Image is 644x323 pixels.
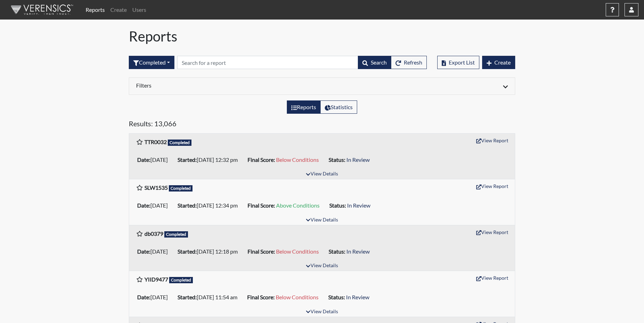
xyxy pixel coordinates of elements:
[404,59,422,66] span: Refresh
[136,82,317,89] h6: Filters
[134,292,175,303] li: [DATE]
[473,181,511,191] button: View Report
[276,294,319,300] span: Below Conditions
[169,277,193,283] span: Completed
[177,56,358,69] input: Search by Registration ID, Interview Number, or Investigation Name.
[178,156,197,163] b: Started:
[144,138,167,145] b: TTR0032
[129,56,174,69] div: Filter by interview status
[144,276,168,283] b: YIID9477
[129,28,515,45] h1: Reports
[248,202,275,209] b: Final Score:
[248,156,275,163] b: Final Score:
[247,294,275,300] b: Final Score:
[144,184,168,191] b: SLW1535
[276,156,319,163] span: Below Conditions
[137,202,150,209] b: Date:
[164,231,188,238] span: Completed
[169,185,193,191] span: Completed
[287,100,321,114] label: View the list of reports
[168,140,191,146] span: Completed
[320,100,357,114] label: View statistics about completed interviews
[303,261,341,271] button: View Details
[473,272,511,283] button: View Report
[178,294,197,300] b: Started:
[175,154,245,165] li: [DATE] 12:32 pm
[144,230,163,237] b: db0379
[131,82,513,90] div: Click to expand/collapse filters
[129,56,174,69] button: Completed
[134,200,175,211] li: [DATE]
[303,216,341,225] button: View Details
[178,202,197,209] b: Started:
[276,202,320,209] span: Above Conditions
[175,292,244,303] li: [DATE] 11:54 am
[303,307,341,317] button: View Details
[175,200,245,211] li: [DATE] 12:34 pm
[482,56,515,69] button: Create
[329,248,345,255] b: Status:
[437,56,479,69] button: Export List
[347,202,370,209] span: In Review
[346,156,370,163] span: In Review
[248,248,275,255] b: Final Score:
[129,119,515,130] h5: Results: 13,066
[108,3,129,17] a: Create
[473,227,511,238] button: View Report
[178,248,197,255] b: Started:
[346,294,369,300] span: In Review
[137,248,150,255] b: Date:
[494,59,511,66] span: Create
[175,246,245,257] li: [DATE] 12:18 pm
[329,156,345,163] b: Status:
[276,248,319,255] span: Below Conditions
[371,59,387,66] span: Search
[129,3,149,17] a: Users
[137,294,150,300] b: Date:
[83,3,108,17] a: Reports
[134,154,175,165] li: [DATE]
[358,56,391,69] button: Search
[449,59,475,66] span: Export List
[329,202,346,209] b: Status:
[303,170,341,179] button: View Details
[346,248,370,255] span: In Review
[134,246,175,257] li: [DATE]
[137,156,150,163] b: Date:
[473,135,511,146] button: View Report
[391,56,427,69] button: Refresh
[328,294,345,300] b: Status:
